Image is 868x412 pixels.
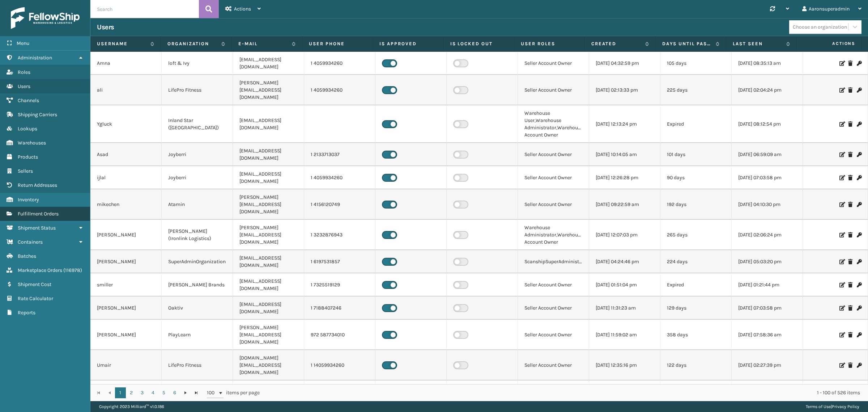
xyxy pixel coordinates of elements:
[90,189,162,220] td: mikechen
[660,189,732,220] td: 192 days
[589,297,660,320] td: [DATE] 11:31:23 am
[848,152,852,157] i: Delete
[832,404,859,409] a: Privacy Policy
[162,75,233,105] td: LifePro Fitness
[18,211,59,217] span: Fulfillment Orders
[304,297,375,320] td: 1 7188407246
[304,75,375,105] td: 1 4059934260
[839,175,844,180] i: Edit
[839,202,844,207] i: Edit
[207,389,218,396] span: 100
[660,297,732,320] td: 129 days
[660,273,732,297] td: Expired
[857,363,861,368] i: Change Password
[848,306,852,311] i: Delete
[90,220,162,250] td: [PERSON_NAME]
[90,143,162,166] td: Asad
[848,259,852,264] i: Delete
[660,143,732,166] td: 101 days
[848,122,852,127] i: Delete
[732,250,803,273] td: [DATE] 05:03:20 pm
[18,140,46,146] span: Warehouses
[18,281,51,287] span: Shipment Cost
[732,220,803,250] td: [DATE] 02:06:24 pm
[848,332,852,337] i: Delete
[732,105,803,143] td: [DATE] 08:12:54 pm
[90,166,162,189] td: ijlal
[733,41,783,47] label: Last Seen
[304,143,375,166] td: 1 2133713037
[662,41,712,47] label: Days until password expires
[126,387,137,398] a: 2
[857,232,861,237] i: Change Password
[589,350,660,381] td: [DATE] 12:35:16 pm
[304,250,375,273] td: 1 6197531857
[839,152,844,157] i: Edit
[18,55,52,61] span: Administration
[90,350,162,381] td: Umair
[589,75,660,105] td: [DATE] 02:13:33 pm
[309,41,366,47] label: User phone
[799,38,860,50] span: Actions
[233,52,304,75] td: [EMAIL_ADDRESS][DOMAIN_NAME]
[90,250,162,273] td: [PERSON_NAME]
[806,404,831,409] a: Terms of Use
[193,390,199,396] span: Go to the last page
[18,69,30,75] span: Roles
[848,61,852,66] i: Delete
[158,387,169,398] a: 5
[857,202,861,207] i: Change Password
[660,166,732,189] td: 90 days
[191,387,202,398] a: Go to the last page
[793,23,847,31] div: Choose an organization
[518,143,589,166] td: Seller Account Owner
[591,41,641,47] label: Created
[518,350,589,381] td: Seller Account Owner
[857,306,861,311] i: Change Password
[304,320,375,350] td: 972 587734010
[589,166,660,189] td: [DATE] 12:26:28 pm
[518,381,589,404] td: Seller Account Owner
[97,23,114,31] h3: Users
[848,202,852,207] i: Delete
[848,282,852,287] i: Delete
[839,232,844,237] i: Edit
[304,220,375,250] td: 1 3232876943
[518,297,589,320] td: Seller Account Owner
[518,52,589,75] td: Seller Account Owner
[857,152,861,157] i: Change Password
[162,166,233,189] td: Joyberri
[304,189,375,220] td: 1 4156120749
[857,175,861,180] i: Change Password
[304,350,375,381] td: 1 14059934260
[233,220,304,250] td: [PERSON_NAME][EMAIL_ADDRESS][DOMAIN_NAME]
[18,112,57,118] span: Shipping Carriers
[90,75,162,105] td: ali
[233,381,304,404] td: [EMAIL_ADDRESS][DOMAIN_NAME]
[162,350,233,381] td: LifePro Fitness
[518,166,589,189] td: Seller Account Owner
[589,220,660,250] td: [DATE] 12:07:03 pm
[732,143,803,166] td: [DATE] 06:59:09 am
[732,166,803,189] td: [DATE] 07:03:58 pm
[97,41,147,47] label: Username
[589,143,660,166] td: [DATE] 10:14:05 am
[857,88,861,93] i: Change Password
[18,295,53,302] span: Rate Calculator
[233,75,304,105] td: [PERSON_NAME][EMAIL_ADDRESS][DOMAIN_NAME]
[90,273,162,297] td: smiller
[233,350,304,381] td: [DOMAIN_NAME][EMAIL_ADDRESS][DOMAIN_NAME]
[233,273,304,297] td: [EMAIL_ADDRESS][DOMAIN_NAME]
[90,297,162,320] td: [PERSON_NAME]
[857,61,861,66] i: Change Password
[18,182,57,188] span: Return Addresses
[848,88,852,93] i: Delete
[660,320,732,350] td: 358 days
[169,387,180,398] a: 6
[732,297,803,320] td: [DATE] 07:03:58 pm
[857,259,861,264] i: Change Password
[518,75,589,105] td: Seller Account Owner
[857,122,861,127] i: Change Password
[589,52,660,75] td: [DATE] 04:32:59 pm
[63,267,82,273] span: ( 116978 )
